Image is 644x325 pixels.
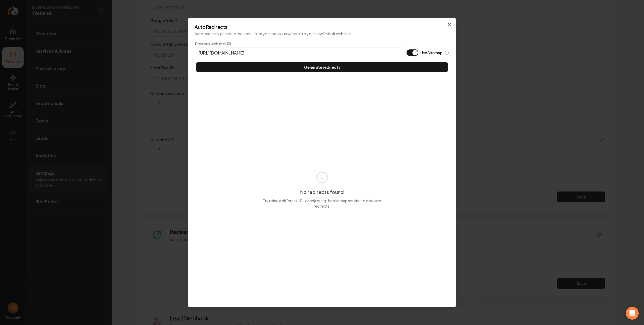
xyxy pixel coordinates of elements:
[195,48,402,58] input: https://rebolthq.com
[420,50,442,55] label: Use Sitemap
[300,188,344,196] h3: No redirects found
[262,198,382,209] p: Try using a different URL or adjusting the sitemap setting to discover redirects.
[195,31,449,36] p: Automatically generate redirects from your previous website to your new Rebolt website
[196,62,448,72] button: Generate redirects
[195,41,402,46] label: Previous website URL
[195,24,449,29] h2: Auto Redirects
